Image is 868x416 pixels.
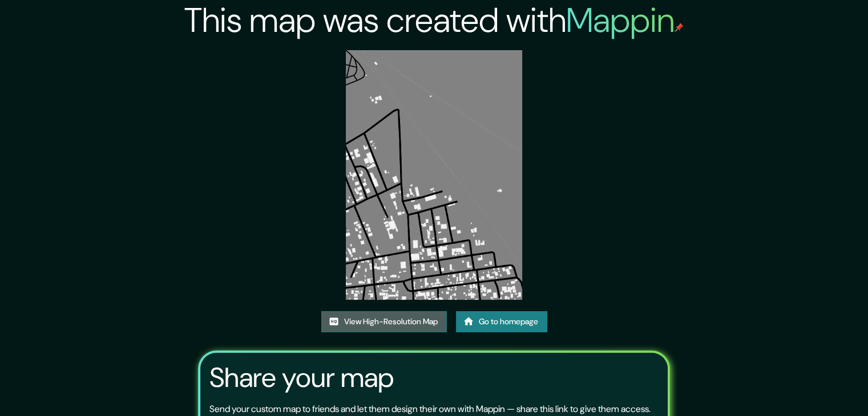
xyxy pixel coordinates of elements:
a: Go to homepage [456,311,547,332]
iframe: Help widget launcher [766,372,855,403]
img: created-map [346,50,523,300]
img: mappin-pin [675,23,684,32]
a: View High-Resolution Map [321,311,447,332]
h3: Share your map [209,362,394,394]
p: Send your custom map to friends and let them design their own with Mappin — share this link to gi... [209,402,651,416]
